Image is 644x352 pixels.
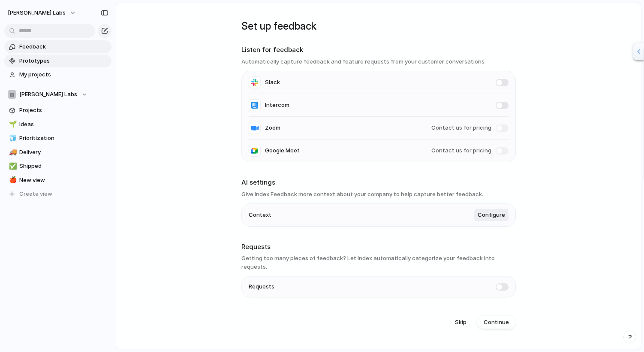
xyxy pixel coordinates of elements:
[241,242,516,252] h2: Requests
[478,211,505,219] span: Configure
[19,57,108,65] span: Prototypes
[431,146,491,155] span: Contact us for pricing
[9,161,15,171] div: ✅
[4,174,111,187] a: 🍎New view
[249,282,274,291] span: Requests
[19,42,108,51] span: Feedback
[474,209,509,221] button: Configure
[19,106,108,115] span: Projects
[265,146,300,155] span: Google Meet
[4,68,111,81] a: My projects
[8,176,16,185] button: 🍎
[241,190,516,199] h3: Give Index Feedback more context about your company to help capture better feedback.
[4,160,111,173] a: ✅Shipped
[9,147,15,157] div: 🚚
[249,211,271,219] span: Context
[19,162,108,170] span: Shipped
[19,134,108,143] span: Prioritization
[265,124,280,132] span: Zoom
[241,18,516,34] h1: Set up feedback
[8,120,16,129] button: 🌱
[19,120,108,129] span: Ideas
[19,190,52,198] span: Create view
[4,132,111,145] a: 🧊Prioritization
[19,70,108,79] span: My projects
[477,316,516,329] button: Continue
[8,162,16,170] button: ✅
[448,316,473,329] button: Skip
[19,90,77,99] span: [PERSON_NAME] Labs
[241,58,516,66] h3: Automatically capture feedback and feature requests from your customer conversations.
[9,134,15,143] div: 🧊
[4,188,111,200] button: Create view
[484,318,509,327] span: Continue
[241,178,516,188] h2: AI settings
[9,119,15,129] div: 🌱
[4,104,111,117] a: Projects
[4,88,111,101] button: [PERSON_NAME] Labs
[19,148,108,157] span: Delivery
[4,146,111,159] a: 🚚Delivery
[241,45,516,55] h2: Listen for feedback
[265,101,289,109] span: Intercom
[8,134,16,143] button: 🧊
[8,148,16,157] button: 🚚
[9,175,15,185] div: 🍎
[4,55,111,67] a: Prototypes
[4,118,111,131] a: 🌱Ideas
[4,6,81,20] button: [PERSON_NAME] Labs
[4,40,111,53] a: Feedback
[431,124,491,132] span: Contact us for pricing
[19,176,108,185] span: New view
[265,78,280,87] span: Slack
[455,318,466,327] span: Skip
[241,254,516,271] h3: Getting too many pieces of feedback? Let Index automatically categorize your feedback into requests.
[8,9,66,17] span: [PERSON_NAME] Labs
